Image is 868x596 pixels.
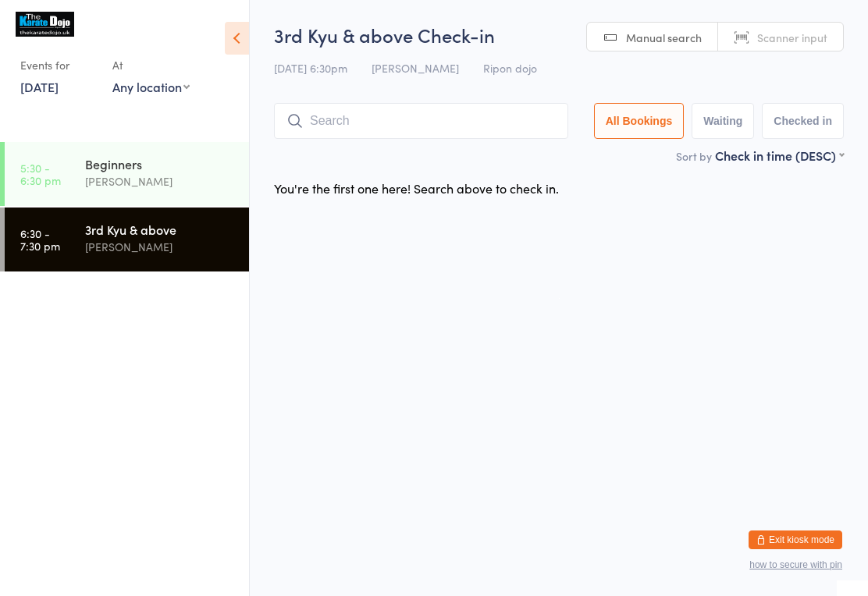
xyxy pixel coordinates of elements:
[749,530,842,549] button: Exit kiosk mode
[20,161,61,186] time: 5:30 - 6:30 pm
[112,52,190,78] div: At
[85,221,236,238] div: 3rd Kyu & above
[757,30,827,45] span: Scanner input
[20,52,97,78] div: Events for
[20,78,59,95] a: [DATE]
[112,78,190,95] div: Any location
[715,147,844,164] div: Check in time (DESC)
[692,103,754,139] button: Waiting
[274,60,347,76] span: [DATE] 6:30pm
[85,155,236,172] div: Beginners
[676,148,712,164] label: Sort by
[85,172,236,190] div: [PERSON_NAME]
[594,103,685,139] button: All Bookings
[20,227,60,252] time: 6:30 - 7:30 pm
[274,103,568,139] input: Search
[372,60,459,76] span: [PERSON_NAME]
[483,60,537,76] span: Ripon dojo
[749,559,842,570] button: how to secure with pin
[5,142,249,206] a: 5:30 -6:30 pmBeginners[PERSON_NAME]
[762,103,844,139] button: Checked in
[274,179,559,197] div: You're the first one here! Search above to check in.
[274,22,844,48] h2: 3rd Kyu & above Check-in
[16,12,74,37] img: The karate dojo
[85,238,236,256] div: [PERSON_NAME]
[5,208,249,271] a: 6:30 -7:30 pm3rd Kyu & above[PERSON_NAME]
[626,30,702,45] span: Manual search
